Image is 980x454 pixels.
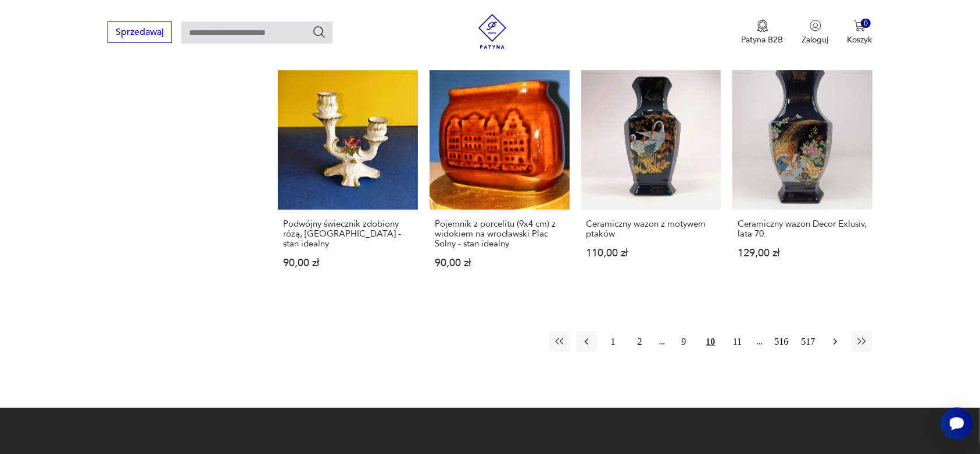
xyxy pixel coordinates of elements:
[802,34,829,45] p: Zaloguj
[108,22,172,43] button: Sprzedawaj
[586,248,716,258] p: 110,00 zł
[738,248,867,258] p: 129,00 zł
[940,407,973,440] iframe: Smartsupp widget button
[283,219,413,249] h3: Podwójny świecznik zdobiony różą, [GEOGRAPHIC_DATA] - stan idealny
[810,20,821,31] img: Ikonka użytkownika
[108,29,172,37] a: Sprzedawaj
[802,20,829,45] button: Zaloguj
[603,331,624,352] button: 1
[435,258,564,268] p: 90,00 zł
[475,14,510,49] img: Patyna - sklep z meblami i dekoracjami vintage
[742,34,784,45] p: Patyna B2B
[700,331,721,352] button: 10
[278,70,418,291] a: Podwójny świecznik zdobiony różą, Włochy - stan idealnyPodwójny świecznik zdobiony różą, [GEOGRAP...
[674,331,695,352] button: 9
[847,34,872,45] p: Koszyk
[861,19,871,28] div: 0
[581,70,721,291] a: Ceramiczny wazon z motywem ptakówCeramiczny wazon z motywem ptaków110,00 zł
[771,331,792,352] button: 516
[283,258,413,268] p: 90,00 zł
[732,70,872,291] a: Ceramiczny wazon Decor Exlusiv, lata 70.Ceramiczny wazon Decor Exlusiv, lata 70.129,00 zł
[854,20,865,31] img: Ikona koszyka
[727,331,748,352] button: 11
[798,331,819,352] button: 517
[757,20,768,33] img: Ikona medalu
[435,219,564,249] h3: Pojemnik z porcelitu (9x4 cm) z widokiem na wrocławski Plac Solny - stan idealny
[742,20,784,45] a: Ikona medaluPatyna B2B
[742,20,784,45] button: Patyna B2B
[312,25,326,39] button: Szukaj
[738,219,867,239] h3: Ceramiczny wazon Decor Exlusiv, lata 70.
[586,219,716,239] h3: Ceramiczny wazon z motywem ptaków
[630,331,650,352] button: 2
[847,20,872,45] button: 0Koszyk
[430,70,570,291] a: Pojemnik z porcelitu (9x4 cm) z widokiem na wrocławski Plac Solny - stan idealnyPojemnik z porcel...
